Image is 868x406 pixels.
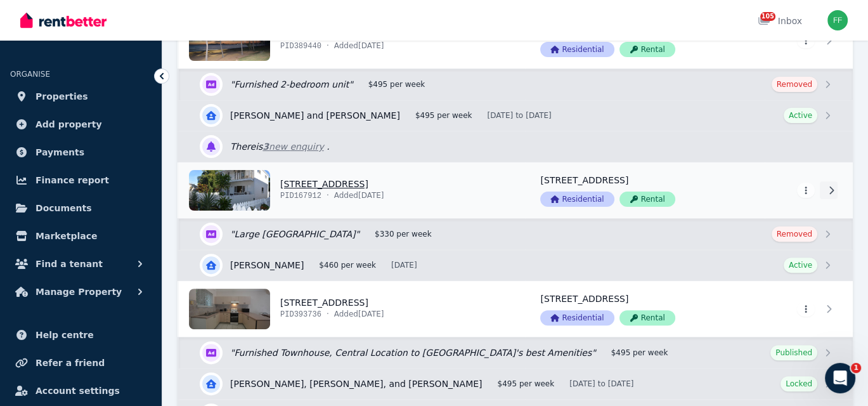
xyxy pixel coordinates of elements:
[797,301,815,317] button: More options
[179,100,853,131] a: View details for Hari Prasad Marhatta and Sampurna Marhatta
[827,10,848,30] img: Frank frank@northwardrentals.com.au
[36,145,84,160] span: Payments
[179,250,853,280] a: View details for Megan Christian
[10,167,152,193] a: Finance report
[36,383,120,398] span: Account settings
[169,289,254,340] button: Help
[10,140,152,165] a: Payments
[36,173,109,188] span: Finance report
[765,162,853,218] a: View details for 4/36-38 Queens Road, Hermit Park
[56,180,196,190] span: Did that answer your question?
[525,281,764,337] a: View details for 5/36 Queens Rd, Railway Estate
[25,24,117,44] img: logo
[13,169,240,216] div: Profile image for The RentBetter TeamDid that answer your question?The RentBetter Team•1h ago
[10,84,152,109] a: Properties
[230,140,330,153] p: There is .
[262,141,323,152] a: 3new enquiry
[760,12,775,21] span: 105
[201,321,221,330] span: Help
[10,322,152,348] a: Help centre
[758,15,802,27] div: Inbox
[199,20,224,46] img: Profile image for Jeremy
[10,112,152,137] a: Add property
[26,247,212,260] div: We'll be back online in 3 hours
[765,13,853,69] a: View details for 3/163 Eyre St, North Ward
[153,192,189,206] div: • 1h ago
[56,192,150,206] div: The RentBetter Team
[36,327,94,343] span: Help centre
[26,180,51,205] img: Profile image for The RentBetter Team
[36,256,103,272] span: Find a tenant
[179,281,525,337] a: View details for 5/36 Queens Rd, Railway Estate
[179,337,853,368] a: Edit listing: Furnished Townhouse, Central Location to Townsville's best Amenities
[36,228,97,244] span: Marketplace
[179,369,853,399] a: View details for Sonam Choden, Rinzin Dolma, and Sonam Tshering
[525,13,764,69] a: View details for 3/163 Eyre St, North Ward
[10,350,152,376] a: Refer a friend
[84,289,169,340] button: Messages
[151,20,176,46] img: Profile image for Earl
[10,279,152,304] button: Manage Property
[179,13,525,69] a: View details for 3/163 Eyre St, North Ward
[525,162,764,218] a: View details for 4/36-38 Queens Road, Hermit Park
[10,70,50,79] span: ORGANISE
[10,195,152,221] a: Documents
[179,219,853,249] a: Edit listing: Large Central Townhouse
[13,223,241,271] div: Send us a messageWe'll be back online in 3 hours
[797,33,815,48] button: More options
[10,378,152,403] a: Account settings
[28,321,56,330] span: Home
[26,233,212,247] div: Send us a message
[25,112,228,133] p: How can we help?
[36,200,92,216] span: Documents
[36,89,88,104] span: Properties
[36,284,122,299] span: Manage Property
[36,355,105,370] span: Refer a friend
[13,150,241,216] div: Recent messageProfile image for The RentBetter TeamDid that answer your question?The RentBetter T...
[10,251,152,277] button: Find a tenant
[179,69,853,100] a: Edit listing: Furnished 2-bedroom unit
[36,117,102,132] span: Add property
[262,141,269,152] strong: 3
[179,162,525,218] a: View details for 4/36-38 Queens Road, Hermit Park
[765,281,853,337] a: View details for 5/36 Queens Rd, Railway Estate
[20,11,107,30] img: RentBetter
[26,160,228,174] div: Recent message
[797,183,815,198] button: More options
[851,363,861,373] span: 1
[10,223,152,249] a: Marketplace
[825,363,855,393] iframe: Intercom live chat
[175,20,200,46] img: Profile image for Rochelle
[25,90,228,112] p: Hi [PERSON_NAME]
[105,321,149,330] span: Messages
